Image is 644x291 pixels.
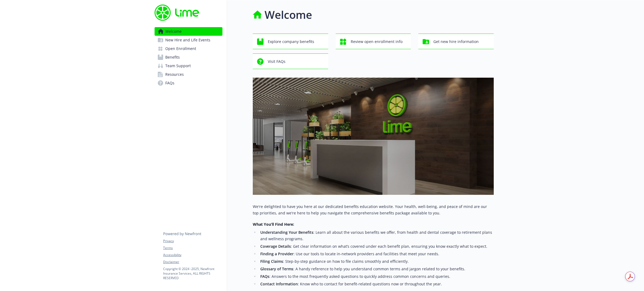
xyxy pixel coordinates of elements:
[259,273,494,280] li: : Answers to the most frequently asked questions to quickly address common concerns and queries.
[165,36,210,44] span: New Hire and Life Events
[260,244,291,249] strong: Coverage Details
[259,258,494,265] li: : Step-by-step guidance on how to file claims smoothly and efficiently.
[253,34,328,49] button: Explore company benefits
[155,36,222,44] a: New Hire and Life Events
[260,259,283,264] strong: Filing Claims
[253,203,494,216] p: We're delighted to have you here at our dedicated benefits education website. Your health, well-b...
[260,281,298,286] strong: Contact Information
[268,37,314,47] span: Explore company benefits
[259,281,494,287] li: : Know who to contact for benefit-related questions now or throughout the year.
[165,79,174,87] span: FAQs
[260,251,294,256] strong: Finding a Provider
[259,229,494,242] li: : Learn all about the various benefits we offer, from health and dental coverage to retirement pl...
[336,34,411,49] button: Review open enrollment info
[155,44,222,53] a: Open Enrollment
[165,44,196,53] span: Open Enrollment
[163,246,222,250] a: Terms
[351,37,402,47] span: Review open enrollment info
[433,37,479,47] span: Get new hire information
[165,70,184,79] span: Resources
[155,70,222,79] a: Resources
[163,253,222,257] a: Accessibility
[165,62,191,70] span: Team Support
[260,274,269,279] strong: FAQs
[165,27,182,36] span: Welcome
[265,7,312,23] h1: Welcome
[155,53,222,62] a: Benefits
[155,62,222,70] a: Team Support
[259,243,494,250] li: : Get clear information on what’s covered under each benefit plan, ensuring you know exactly what...
[259,266,494,272] li: : A handy reference to help you understand common terms and jargon related to your benefits.
[165,53,180,62] span: Benefits
[418,34,494,49] button: Get new hire information
[155,79,222,87] a: FAQs
[155,27,222,36] a: Welcome
[268,56,286,67] span: Visit FAQs
[259,251,494,257] li: : Use our tools to locate in-network providers and facilities that meet your needs.
[260,266,293,271] strong: Glossary of Terms
[163,260,222,264] a: Disclaimer
[260,230,313,235] strong: Understanding Your Benefits
[163,267,222,280] p: Copyright © 2024 - 2025 , Newfront Insurance Services, ALL RIGHTS RESERVED
[253,53,328,69] button: Visit FAQs
[253,78,494,195] img: overview page banner
[253,222,294,227] strong: What You’ll Find Here:
[163,239,222,243] a: Privacy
